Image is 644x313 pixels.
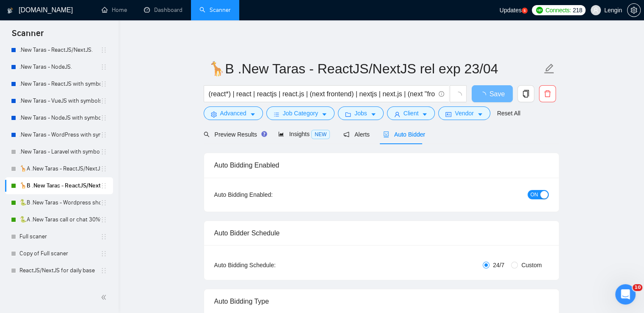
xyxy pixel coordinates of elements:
span: search [204,131,210,137]
button: settingAdvancedcaret-down [204,106,263,120]
li: 🦒B .New Taras - ReactJS/NextJS rel exp 23/04 [5,177,113,194]
span: Jobs [354,109,367,118]
li: .New Taras - ReactJS/NextJS. [5,42,113,59]
a: .New Taras - WordPress with symbols [19,126,100,143]
span: Client [404,109,419,118]
li: .New Taras - VueJS with symbols [5,92,113,109]
span: holder [100,47,107,53]
button: barsJob Categorycaret-down [266,106,334,120]
span: Updates [500,7,522,14]
a: .New Taras - NodeJS with symbols [19,109,100,126]
li: .New Taras - WordPress with symbols [5,126,113,143]
span: edit [544,63,555,74]
a: 🐍A .New Taras call or chat 30%view 0 reply 23/04 [19,211,100,228]
span: caret-down [321,111,327,117]
span: Alerts [343,131,370,138]
li: 🦒A .New Taras - ReactJS/NextJS usual 23/04 [5,160,113,177]
img: upwork-logo.png [536,7,543,14]
a: 5 [522,8,528,14]
li: .New Taras - ReactJS with symbols [5,75,113,92]
span: Custom [518,260,545,270]
span: holder [100,165,107,172]
div: Auto Bidder Schedule [214,221,549,245]
span: double-left [101,293,109,302]
span: setting [627,7,640,14]
span: Save [489,89,505,99]
a: 🦒B .New Taras - ReactJS/NextJS rel exp 23/04 [19,177,100,194]
span: caret-down [250,111,256,117]
a: .New Taras - Laravel with symbols [19,143,100,160]
span: robot [383,131,389,137]
button: userClientcaret-down [387,106,435,120]
span: user [593,7,599,13]
span: holder [100,81,107,87]
span: Advanced [220,109,246,118]
button: setting [627,3,641,17]
input: Search Freelance Jobs... [209,89,435,99]
li: Wordpress for daily base [5,279,113,296]
li: 🐍B .New Taras - Wordpress short 23/04 [5,194,113,211]
input: Scanner name... [208,58,542,79]
span: holder [100,250,107,257]
span: Preview Results [204,131,265,138]
span: holder [100,233,107,240]
span: delete [539,90,556,98]
span: caret-down [477,111,483,117]
a: Full scaner [19,228,100,245]
a: Copy of Full scaner [19,245,100,262]
span: notification [343,131,349,137]
span: holder [100,216,107,223]
button: folderJobscaret-down [338,106,384,120]
span: holder [100,148,107,155]
div: Auto Bidding Enabled [214,153,549,177]
span: Auto Bidder [383,131,425,138]
span: 218 [572,6,582,15]
span: holder [100,98,107,104]
span: Job Category [283,109,318,118]
a: 🐍B .New Taras - Wordpress short 23/04 [19,194,100,211]
span: holder [100,115,107,121]
a: .New Taras - ReactJS with symbols [19,75,100,92]
span: holder [100,131,107,138]
iframe: Intercom live chat [615,284,636,305]
a: Reset All [497,109,520,118]
a: setting [627,7,641,14]
a: .New Taras - NodeJS. [19,59,100,75]
span: bars [274,111,279,117]
span: Scanner [5,27,50,45]
span: NEW [311,130,330,139]
span: ON [531,190,538,199]
a: homeHome [102,6,127,14]
span: copy [518,90,534,98]
span: holder [100,267,107,274]
span: holder [100,182,107,189]
span: caret-down [422,111,428,117]
span: user [394,111,400,117]
span: 10 [633,284,642,291]
a: .New Taras - VueJS with symbols [19,92,100,109]
li: .New Taras - NodeJS with symbols [5,109,113,126]
span: folder [345,111,351,117]
span: loading [454,92,462,99]
button: Save [472,85,513,102]
span: Insights [278,131,330,137]
li: 🐍A .New Taras call or chat 30%view 0 reply 23/04 [5,211,113,228]
span: idcard [445,111,451,117]
img: logo [7,4,13,17]
li: ReactJS/NextJS for daily base [5,262,113,279]
a: dashboardDashboard [144,6,182,14]
div: Auto Bidding Schedule: [214,260,326,270]
li: .New Taras - Laravel with symbols [5,143,113,160]
button: delete [539,85,556,102]
span: setting [211,111,217,117]
span: 24/7 [489,260,508,270]
span: holder [100,199,107,206]
span: area-chart [278,131,284,137]
a: .New Taras - ReactJS/NextJS. [19,42,100,59]
span: Connects: [545,6,571,15]
li: Copy of Full scaner [5,245,113,262]
span: holder [100,64,107,70]
div: Auto Bidding Enabled: [214,190,326,199]
li: .New Taras - NodeJS. [5,59,113,75]
button: copy [517,85,534,102]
